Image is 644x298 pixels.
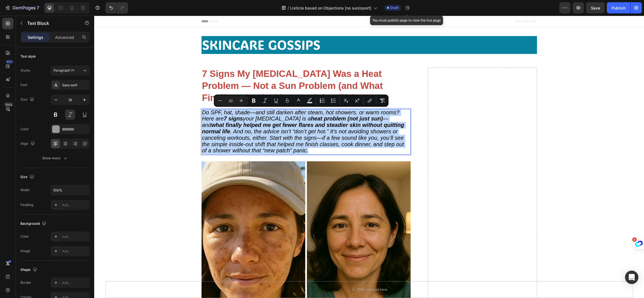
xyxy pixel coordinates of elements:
span: Save [591,6,600,10]
div: Add... [62,249,88,254]
strong: heat problem (not just sun) [217,100,289,106]
div: Text style [20,54,36,59]
div: Add... [62,280,88,285]
span: Paragraph 1* [53,68,74,73]
div: 999999 [62,127,88,132]
div: Size [20,173,35,181]
h1: Rich Text Editor. Editing area: main [107,52,316,89]
button: 7 [2,2,42,13]
div: Background [20,220,48,228]
input: Auto [51,185,89,195]
div: 450 [5,60,13,64]
p: 7 [37,4,39,11]
div: Align [20,140,36,148]
button: Publish [607,2,630,13]
div: Show more [42,155,68,161]
button: Show more [20,153,90,163]
div: Border [20,280,31,285]
span: Do SPF, hat, shade—and still darken after steam, hot showers, or warm rooms? Here are your [MEDIC... [108,94,310,138]
div: Rich Text Editor. Editing area: main [107,93,316,139]
span: Draft [390,5,399,10]
div: Color [20,234,29,239]
div: Width [20,188,30,193]
div: Beta [4,102,13,107]
p: Advanced [55,34,74,40]
div: Add... [62,203,88,208]
div: Color [20,127,29,132]
button: Paragraph 1* [51,65,90,75]
div: Editor contextual toolbar [214,94,389,107]
span: Listicle based on Objections [no sun/sport] [290,5,371,11]
iframe: Design area [94,16,644,298]
strong: 7 signs [129,100,149,106]
div: Sans-serif [62,83,88,88]
div: Drop element here [264,272,293,276]
span: / [288,5,289,11]
p: ⁠⁠⁠⁠⁠⁠⁠ [108,52,316,88]
div: Padding [20,202,33,207]
p: Settings [28,34,43,40]
span: SKINCARE GOSSIPS [108,21,226,37]
div: Styles [20,68,30,73]
div: Font [20,82,27,87]
p: Text Block [27,20,75,27]
div: Shape [20,266,38,274]
div: Image [20,249,30,254]
div: Size [20,96,35,103]
div: Undo/Redo [105,2,128,13]
div: Publish [612,5,626,11]
strong: what finally helped me get fewer flares and steadier skin without quitting normal life [108,106,310,119]
div: Add... [62,234,88,239]
button: Save [586,2,605,13]
div: Open Intercom Messenger [625,271,638,284]
strong: 7 Signs My [MEDICAL_DATA] Was a Heat Problem — Not a Sun Problem (and What Finally Helped without... [108,53,289,87]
